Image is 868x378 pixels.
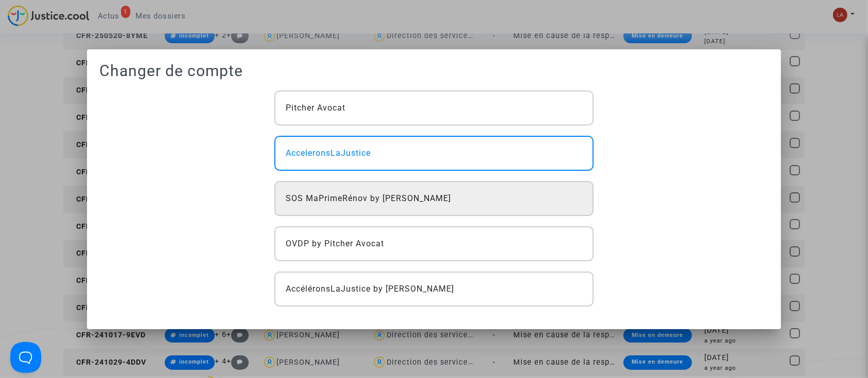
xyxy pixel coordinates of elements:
[286,238,384,250] span: OVDP by Pitcher Avocat
[286,102,345,114] span: Pitcher Avocat
[99,62,769,80] h1: Changer de compte
[286,147,371,159] span: AcceleronsLaJustice
[286,283,454,295] span: AccéléronsLaJustice by [PERSON_NAME]
[10,342,41,373] iframe: Help Scout Beacon - Open
[286,192,451,205] span: SOS MaPrimeRénov by [PERSON_NAME]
